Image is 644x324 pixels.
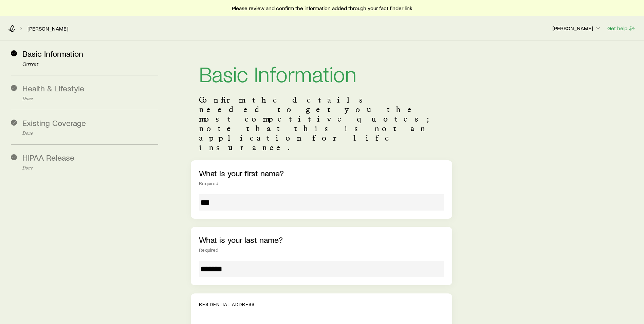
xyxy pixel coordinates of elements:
[27,25,69,32] a: [PERSON_NAME]
[199,302,444,307] p: Residential Address
[199,181,444,186] div: Required
[199,235,444,245] p: What is your last name?
[22,165,158,171] p: Done
[607,24,636,32] button: Get help
[22,118,86,128] span: Existing Coverage
[199,95,444,152] p: Confirm the details needed to get you the most competitive quotes; note that this is not an appli...
[22,152,74,162] span: HIPAA Release
[199,247,444,253] div: Required
[22,61,158,67] p: Current
[552,24,602,33] button: [PERSON_NAME]
[22,96,158,102] p: Done
[22,83,84,93] span: Health & Lifestyle
[199,168,444,178] p: What is your first name?
[22,131,158,136] p: Done
[199,62,444,84] h1: Basic Information
[232,5,412,12] span: Please review and confirm the information added through your fact finder link
[22,49,83,58] span: Basic Information
[552,25,601,32] p: [PERSON_NAME]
